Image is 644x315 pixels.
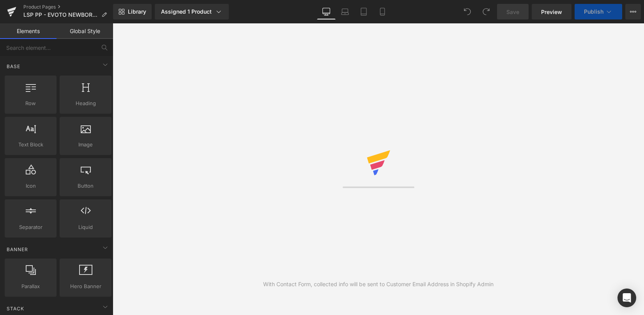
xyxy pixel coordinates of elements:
div: Assigned 1 Product [161,8,223,16]
span: LSP PP - EVOTO NEWBORN PRESETS (Pack 1) [23,12,98,18]
span: Save [506,8,519,16]
span: Image [62,141,109,149]
a: Product Pages [23,4,113,10]
span: Publish [584,9,603,15]
a: Tablet [354,4,373,19]
div: Open Intercom Messenger [617,289,636,307]
span: Library [128,8,146,15]
button: Redo [478,4,494,19]
button: Undo [460,4,475,19]
span: Base [6,63,21,70]
a: Laptop [336,4,354,19]
span: Row [7,99,54,107]
button: More [625,4,641,19]
a: Preview [532,4,571,19]
a: Global Style [57,23,113,39]
div: With Contact Form, collected info will be sent to Customer Email Address in Shopify Admin [263,280,494,289]
span: Button [62,182,109,190]
button: Publish [575,4,622,19]
span: Heading [62,99,109,107]
span: Separator [7,223,54,231]
a: Mobile [373,4,392,19]
span: Preview [541,8,562,16]
a: Desktop [317,4,336,19]
span: Parallax [7,282,54,290]
span: Icon [7,182,54,190]
span: Stack [6,305,25,312]
span: Text Block [7,141,54,149]
span: Liquid [62,223,109,231]
span: Hero Banner [62,282,109,290]
span: Banner [6,246,29,253]
a: New Library [113,4,152,19]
